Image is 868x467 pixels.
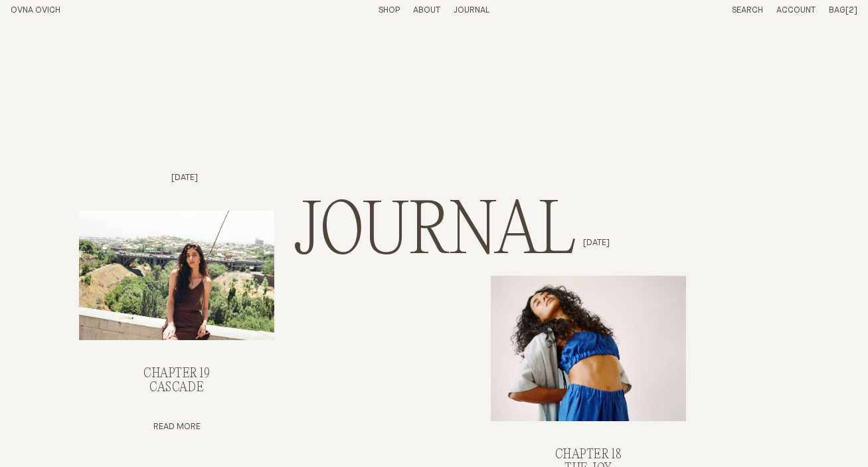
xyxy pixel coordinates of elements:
a: Home [11,6,60,15]
span: Bag [829,6,845,15]
span: [2] [845,6,857,15]
a: Chapter 19, Cascade [153,422,201,433]
img: Chapter 18, The Joy [491,276,686,421]
a: Chapter 19, Cascade [143,367,210,395]
a: Shop [379,6,400,15]
a: Account [776,6,816,15]
summary: About [413,5,440,17]
a: Search [732,6,763,15]
p: [DATE] [155,173,198,184]
p: [DATE] [567,238,610,249]
h3: Chapter 19 Cascade [143,367,210,395]
h2: Journal [293,194,576,274]
img: Chapter 19, Cascade [79,211,274,340]
a: Journal [454,6,489,15]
